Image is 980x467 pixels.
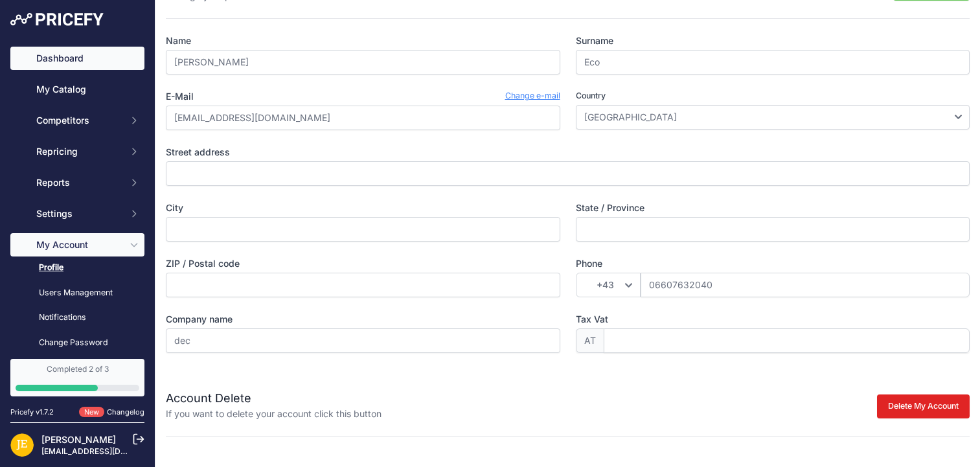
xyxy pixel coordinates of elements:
[166,407,382,420] p: If you want to delete your account click this button
[576,328,604,353] span: AT
[10,332,144,354] a: Change Password
[36,145,121,158] span: Repricing
[576,257,970,270] label: Phone
[10,407,54,418] div: Pricefy v1.7.2
[36,114,121,127] span: Competitors
[41,434,116,445] a: [PERSON_NAME]
[166,389,382,407] h2: Account Delete
[166,146,970,159] label: Street address
[877,394,970,418] button: Delete My Account
[10,256,144,279] a: Profile
[10,202,144,225] button: Settings
[10,233,144,256] button: My Account
[10,140,144,163] button: Repricing
[36,238,121,251] span: My Account
[107,407,144,416] a: Changelog
[10,282,144,304] a: Users Management
[576,201,970,214] label: State / Province
[505,90,560,103] a: Change e-mail
[10,78,144,101] a: My Catalog
[576,34,970,47] label: Surname
[36,176,121,189] span: Reports
[166,34,560,47] label: Name
[10,47,144,70] a: Dashboard
[10,306,144,329] a: Notifications
[166,257,560,270] label: ZIP / Postal code
[576,313,608,325] span: Tax Vat
[10,171,144,194] button: Reports
[166,313,560,326] label: Company name
[36,207,121,220] span: Settings
[10,359,144,396] a: Completed 2 of 3
[166,90,194,103] label: E-Mail
[166,201,560,214] label: City
[16,364,139,374] div: Completed 2 of 3
[41,446,177,456] a: [EMAIL_ADDRESS][DOMAIN_NAME]
[79,407,104,418] span: New
[10,109,144,132] button: Competitors
[10,13,104,26] img: Pricefy Logo
[576,90,970,102] label: Country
